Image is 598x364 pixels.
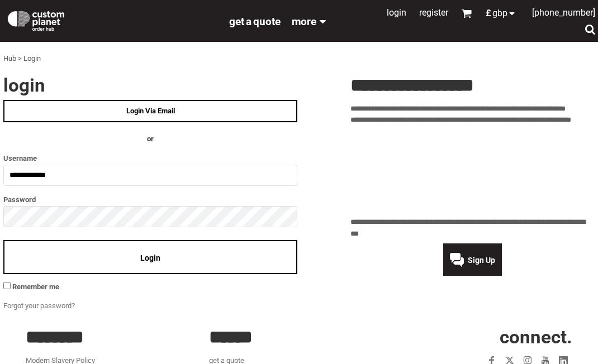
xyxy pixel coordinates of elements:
span: Login [140,253,160,262]
div: > [18,53,22,65]
h2: CONNECT. [392,328,572,346]
a: Hub [3,54,16,63]
span: More [292,15,316,28]
span: £ [486,9,492,18]
div: Login [23,53,41,65]
a: Register [419,7,448,18]
a: Forgot your password? [3,301,75,310]
input: Remember me [3,282,11,289]
span: get a quote [229,15,281,28]
a: Login Via Email [3,100,297,122]
span: Remember me [12,282,59,291]
h2: Login [3,76,297,94]
span: Sign Up [468,256,495,265]
span: Login Via Email [126,107,175,115]
label: Password [3,193,297,206]
a: get a quote [229,15,281,27]
label: Username [3,152,297,165]
span: [PHONE_NUMBER] [532,7,595,18]
span: GBP [492,9,507,18]
a: Login [387,7,406,18]
iframe: Customer reviews powered by Trustpilot [350,130,595,213]
img: Custom Planet [6,8,67,31]
h4: OR [3,133,297,145]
